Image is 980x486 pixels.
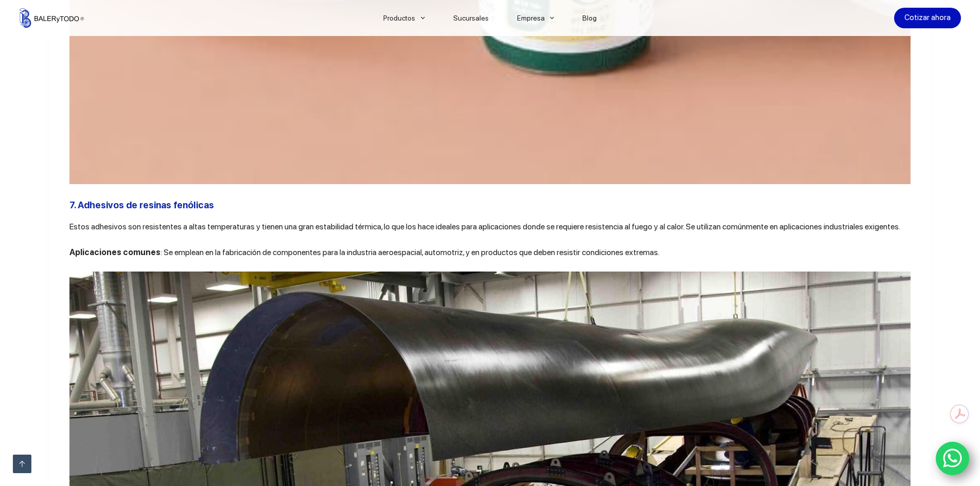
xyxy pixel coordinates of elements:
[20,8,84,28] img: Balerytodo
[894,8,961,28] a: Cotizar ahora
[13,455,31,473] a: Ir arriba
[161,247,660,257] span: : Se emplean en la fabricación de componentes para la industria aeroespacial, automotriz, y en pr...
[69,222,900,231] span: Estos adhesivos son resistentes a altas temperaturas y tienen una gran estabilidad térmica, lo qu...
[936,442,970,476] a: WhatsApp
[69,200,214,210] b: 7. Adhesivos de resinas fenólicas
[69,247,161,257] b: Aplicaciones comunes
